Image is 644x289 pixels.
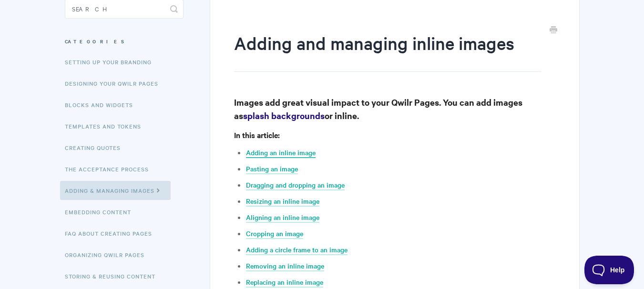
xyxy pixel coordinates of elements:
[65,74,165,93] a: Designing Your Qwilr Pages
[60,181,171,200] a: Adding & Managing Images
[246,148,316,158] a: Adding an inline image
[243,110,325,121] a: splash backgrounds
[65,267,163,286] a: Storing & Reusing Content
[65,159,156,179] a: The Acceptance Process
[65,138,128,157] a: Creating Quotes
[65,95,140,114] a: Blocks and Widgets
[246,245,348,255] a: Adding a circle frame to an image
[584,256,634,284] iframe: Toggle Customer Support
[234,130,280,140] strong: In this article:
[65,117,148,136] a: Templates and Tokens
[246,164,298,174] a: Pasting an image
[234,31,541,72] h1: Adding and managing inline images
[65,245,152,264] a: Organizing Qwilr Pages
[246,196,319,207] a: Resizing an inline image
[65,52,159,71] a: Setting up your Branding
[234,96,555,122] h3: Images add great visual impact to your Qwilr Pages. You can add images as or inline.
[246,277,323,288] a: Replacing an inline image
[65,33,184,50] h3: Categories
[246,261,324,271] a: Removing an inline image
[246,229,303,239] a: Cropping an image
[246,180,345,190] a: Dragging and dropping an image
[550,25,557,36] a: Print this Article
[65,202,138,221] a: Embedding Content
[246,212,319,223] a: Aligning an inline image
[65,224,159,243] a: FAQ About Creating Pages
